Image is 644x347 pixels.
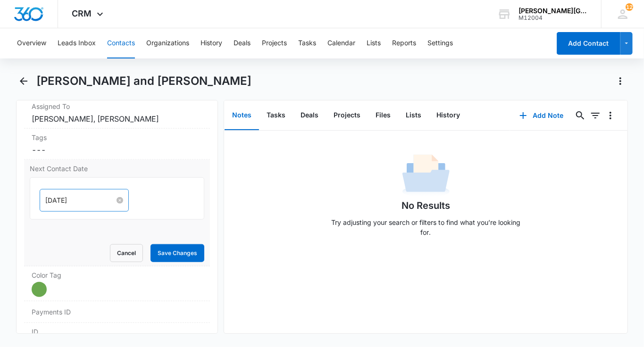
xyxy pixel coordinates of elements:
[16,74,31,89] button: Back
[234,28,251,58] button: Deals
[72,8,92,18] span: CRM
[24,98,210,129] div: Assigned To[PERSON_NAME], [PERSON_NAME]
[32,144,202,156] dd: ---
[573,108,588,123] button: Search...
[401,198,450,213] h1: No Results
[327,28,355,58] button: Calendar
[146,28,189,58] button: Organizations
[392,28,416,58] button: Reports
[36,74,251,88] h1: [PERSON_NAME] and [PERSON_NAME]
[293,101,326,130] button: Deals
[24,129,210,160] div: Tags---
[110,244,143,262] button: Cancel
[368,101,398,130] button: Files
[30,164,204,173] label: Next Contact Date
[117,197,123,204] span: close-circle
[32,113,202,124] dd: [PERSON_NAME], [PERSON_NAME]
[327,217,525,237] p: Try adjusting your search or filters to find what you’re looking for.
[24,266,210,301] div: Color Tag
[402,151,450,198] img: No Data
[107,28,135,58] button: Contacts
[398,101,429,130] button: Lists
[225,101,259,130] button: Notes
[298,28,316,58] button: Tasks
[427,28,453,58] button: Settings
[32,270,202,280] label: Color Tag
[613,74,628,89] button: Actions
[58,28,96,58] button: Leads Inbox
[262,28,287,58] button: Projects
[32,327,202,337] dt: ID
[429,101,468,130] button: History
[519,15,587,21] div: account id
[259,101,293,130] button: Tasks
[603,108,618,123] button: Overflow Menu
[32,307,75,317] dt: Payments ID
[45,195,115,206] input: May 30, 2023
[588,108,603,123] button: Filters
[326,101,368,130] button: Projects
[32,132,202,142] label: Tags
[32,101,202,111] label: Assigned To
[24,301,210,323] div: Payments ID
[17,28,46,58] button: Overview
[510,104,573,127] button: Add Note
[151,244,204,262] button: Save Changes
[367,28,381,58] button: Lists
[626,3,633,11] span: 12
[519,7,587,15] div: account name
[626,3,633,11] div: notifications count
[557,32,620,55] button: Add Contact
[201,28,222,58] button: History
